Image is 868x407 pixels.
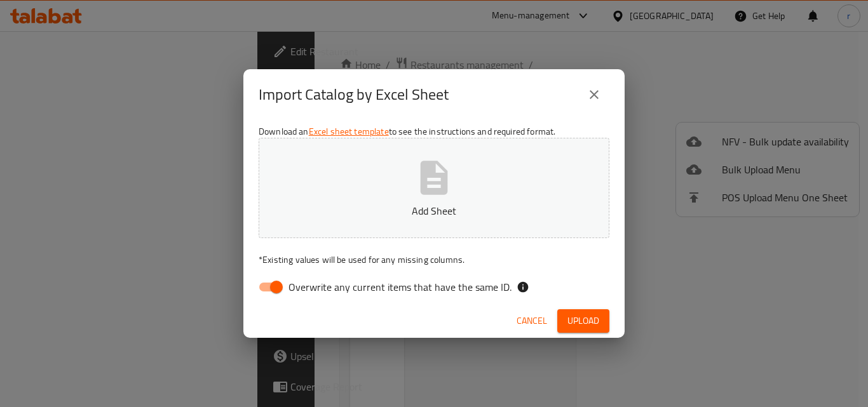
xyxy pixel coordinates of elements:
[259,84,449,105] h2: Import Catalog by Excel Sheet
[557,309,609,333] button: Upload
[567,313,599,329] span: Upload
[517,313,547,329] span: Cancel
[579,79,609,110] button: close
[309,123,389,140] a: Excel sheet template
[288,279,512,295] span: Overwrite any current items that have the same ID.
[243,120,625,304] div: Download an to see the instructions and required format.
[259,138,609,238] button: Add Sheet
[278,203,590,218] p: Add Sheet
[512,309,552,333] button: Cancel
[259,253,609,266] p: Existing values will be used for any missing columns.
[517,281,529,293] svg: If the overwrite option isn't selected, then the items that match an existing ID will be ignored ...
